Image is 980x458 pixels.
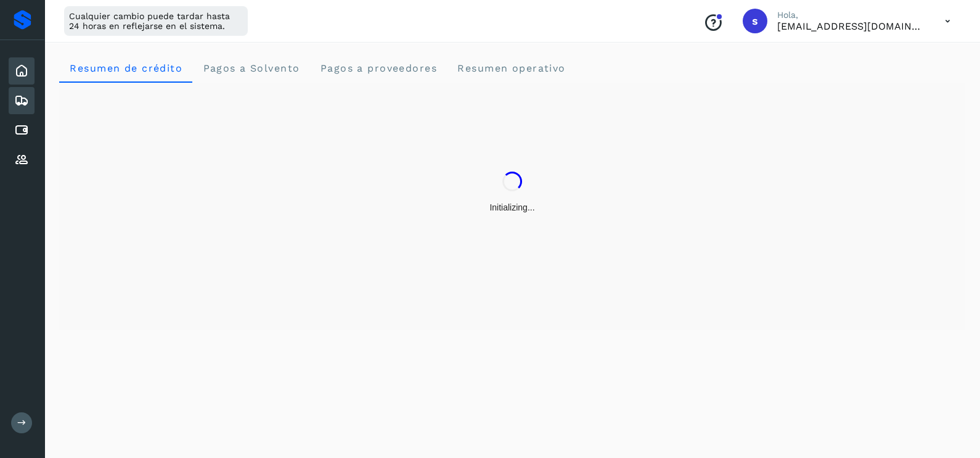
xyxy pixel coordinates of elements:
[777,10,925,20] p: Hola,
[9,87,35,114] div: Embarques
[457,62,566,74] span: Resumen operativo
[64,6,248,36] div: Cualquier cambio puede tardar hasta 24 horas en reflejarse en el sistema.
[9,146,35,173] div: Proveedores
[9,57,35,85] div: Inicio
[202,62,300,74] span: Pagos a Solvento
[777,20,925,32] p: smedina@niagarawater.com
[69,62,182,74] span: Resumen de crédito
[319,62,437,74] span: Pagos a proveedores
[9,117,35,144] div: Cuentas por pagar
